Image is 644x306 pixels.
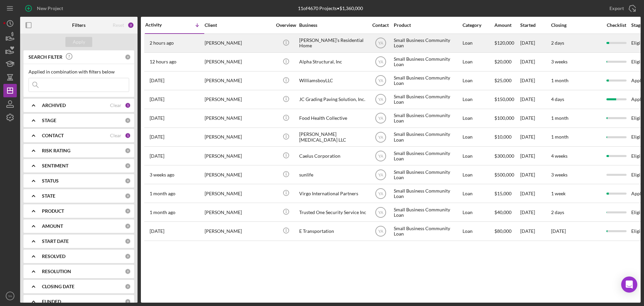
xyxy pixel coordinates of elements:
[520,166,550,184] div: [DATE]
[378,191,383,196] text: YA
[125,133,131,139] div: 1
[298,6,363,11] div: 11 of 4670 Projects • $1,360,000
[125,299,131,305] div: 0
[125,117,131,123] div: 0
[394,109,461,127] div: Small Business Community Loan
[494,22,520,28] div: Amount
[520,222,550,240] div: [DATE]
[378,172,383,177] text: YA
[65,37,92,47] button: Apply
[150,228,164,234] time: 2025-07-13 21:54
[551,22,601,28] div: Closing
[463,22,494,28] div: Category
[205,166,272,184] div: [PERSON_NAME]
[125,208,131,214] div: 0
[110,103,121,108] div: Clear
[37,2,63,15] div: New Project
[551,228,566,234] time: [DATE]
[42,269,71,274] b: RESOLUTION
[150,97,164,102] time: 2025-08-26 19:17
[394,222,461,240] div: Small Business Community Loan
[299,109,366,127] div: Food Health Collective
[551,40,564,46] time: 2 days
[494,34,520,52] div: $120,000
[520,34,550,52] div: [DATE]
[29,54,62,60] b: SEARCH FILTER
[394,203,461,221] div: Small Business Community Loan
[609,2,624,15] div: Export
[125,148,131,154] div: 0
[551,59,568,64] time: 3 weeks
[494,91,520,108] div: $150,000
[150,59,176,64] time: 2025-08-27 13:08
[520,203,550,221] div: [DATE]
[494,72,520,90] div: $25,000
[125,223,131,229] div: 0
[378,60,383,64] text: YA
[378,97,383,102] text: YA
[205,91,272,108] div: [PERSON_NAME]
[520,109,550,127] div: [DATE]
[551,96,564,102] time: 4 days
[378,116,383,121] text: YA
[603,2,641,15] button: Export
[42,284,74,289] b: CLOSING DATE
[42,299,61,304] b: FUNDED
[42,118,56,123] b: STAGE
[205,34,272,52] div: [PERSON_NAME]
[494,128,520,146] div: $10,000
[150,153,164,159] time: 2025-08-11 05:37
[29,69,129,74] div: Applied in combination with filters below
[205,22,272,28] div: Client
[42,133,64,138] b: CONTACT
[125,284,131,290] div: 0
[394,185,461,202] div: Small Business Community Loan
[520,72,550,90] div: [DATE]
[463,185,494,202] div: Loan
[394,91,461,108] div: Small Business Community Loan
[145,22,175,28] div: Activity
[621,276,637,293] div: Open Intercom Messenger
[125,178,131,184] div: 0
[42,254,65,259] b: RESOLVED
[299,34,366,52] div: [PERSON_NAME]’s Residential Home
[205,203,272,221] div: [PERSON_NAME]
[551,78,569,83] time: 1 month
[299,72,366,90] div: WilliamsboyLLC
[463,166,494,184] div: Loan
[463,34,494,52] div: Loan
[150,78,164,83] time: 2025-08-26 22:59
[125,54,131,60] div: 0
[463,72,494,90] div: Loan
[42,178,59,184] b: STATUS
[494,203,520,221] div: $40,000
[299,185,366,202] div: Virgo International Partners
[125,163,131,169] div: 0
[127,22,134,29] div: 2
[73,37,85,47] div: Apply
[299,147,366,165] div: Caelus Corporation
[150,210,175,215] time: 2025-07-16 20:01
[125,268,131,274] div: 0
[463,203,494,221] div: Loan
[551,172,568,177] time: 3 weeks
[42,208,64,214] b: PRODUCT
[299,22,366,28] div: Business
[520,91,550,108] div: [DATE]
[551,191,566,196] time: 1 week
[299,222,366,240] div: E Transportation
[150,134,164,140] time: 2025-08-14 16:58
[378,135,383,140] text: YA
[125,238,131,244] div: 0
[42,163,68,168] b: SENTIMENT
[125,102,131,108] div: 1
[150,172,174,177] time: 2025-08-07 04:44
[150,191,175,196] time: 2025-07-21 05:48
[3,289,17,303] button: YA
[42,148,70,153] b: RISK RATING
[378,41,383,46] text: YA
[520,147,550,165] div: [DATE]
[205,109,272,127] div: [PERSON_NAME]
[125,253,131,259] div: 0
[463,91,494,108] div: Loan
